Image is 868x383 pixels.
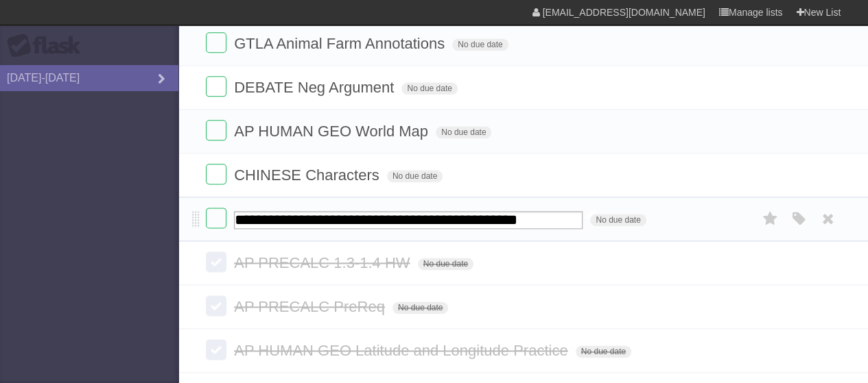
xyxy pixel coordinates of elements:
[206,120,226,140] label: Done
[234,79,397,96] span: DEBATE Neg Argument
[401,82,457,95] span: No due date
[234,342,571,359] span: AP HUMAN GEO Latitude and Longitude Practice
[234,123,432,140] span: AP HUMAN GEO World Map
[206,295,226,316] label: Done
[234,254,413,271] span: AP PRECALC 1.3-1.4 HW
[418,258,473,270] span: No due date
[590,214,646,226] span: No due date
[436,126,491,138] span: No due date
[206,164,226,184] label: Done
[206,339,226,360] label: Done
[452,38,508,51] span: No due date
[387,170,443,182] span: No due date
[757,208,783,230] label: Star task
[234,35,448,52] span: GTLA Animal Farm Annotations
[234,166,383,184] span: CHINESE Characters
[206,208,226,228] label: Done
[206,32,226,53] label: Done
[206,251,226,272] label: Done
[206,76,226,97] label: Done
[392,301,448,314] span: No due date
[7,34,89,58] div: Flask
[576,345,631,358] span: No due date
[234,298,388,315] span: AP PRECALC PreReq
